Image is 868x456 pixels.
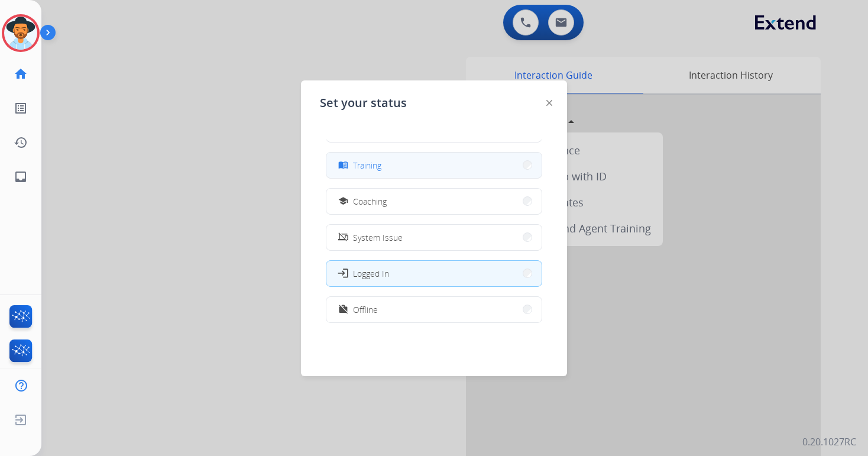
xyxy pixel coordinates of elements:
mat-icon: phonelink_off [338,232,348,242]
button: Training [326,153,542,178]
span: Training [353,159,381,172]
button: Logged In [326,261,542,286]
p: 0.20.1027RC [802,435,856,449]
mat-icon: work_off [338,305,348,315]
span: Offline [353,303,378,316]
span: System Issue [353,231,403,244]
span: Logged In [353,267,389,280]
mat-icon: list_alt [14,101,28,115]
mat-icon: history [14,135,28,150]
mat-icon: home [14,67,28,81]
span: Set your status [320,95,407,111]
mat-icon: inbox [14,170,28,184]
img: close-button [546,100,552,106]
mat-icon: school [338,196,348,206]
img: avatar [4,17,37,50]
button: Offline [326,297,542,322]
span: Coaching [353,195,387,208]
mat-icon: menu_book [338,160,348,170]
button: System Issue [326,225,542,250]
mat-icon: login [337,267,349,279]
button: Coaching [326,189,542,214]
